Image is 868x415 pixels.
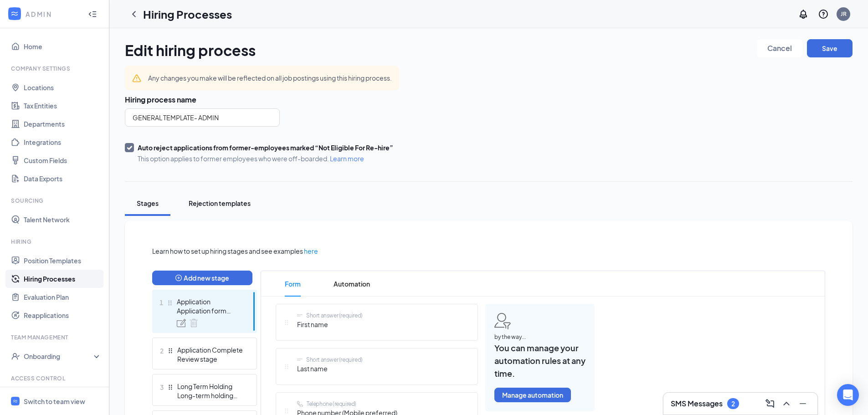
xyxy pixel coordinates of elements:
div: JR [841,10,847,18]
a: Position Templates [24,251,102,270]
div: Short answer (required) [306,356,363,364]
a: Departments [24,115,102,133]
h3: SMS Messages [671,399,723,409]
div: Application form stage [177,306,243,315]
a: Data Exports [24,169,102,188]
span: First name [297,319,363,329]
svg: ChevronLeft [128,9,139,20]
svg: Drag [283,319,290,326]
button: Save [807,39,853,57]
svg: ComposeMessage [765,398,776,409]
svg: Drag [283,408,290,414]
div: Long-term holding stage [177,391,244,400]
svg: Drag [283,364,290,370]
svg: ChevronUp [781,398,792,409]
div: Stages [134,199,161,208]
div: Application [177,297,243,306]
span: This option applies to former employees who were off-boarded. [138,154,393,163]
span: Automation [334,271,370,297]
div: Company Settings [11,65,100,72]
a: Custom Fields [24,151,102,169]
svg: Drag [167,384,174,390]
a: Reapplications [24,306,102,324]
a: here [304,246,318,256]
svg: WorkstreamLogo [10,9,19,18]
a: Tax Entities [24,97,102,115]
span: Form [285,271,301,297]
div: Team Management [11,333,100,341]
button: ChevronUp [779,396,794,411]
span: plus-circle [175,275,182,281]
span: You can manage your automation rules at any time. [494,342,586,380]
svg: Minimize [797,398,808,409]
svg: Collapse [88,10,97,19]
div: Hiring [11,238,100,246]
h1: Edit hiring process [125,39,256,61]
a: Integrations [24,133,102,151]
div: ADMIN [26,10,80,19]
span: Last name [297,364,363,374]
input: Name of hiring process [125,108,280,127]
div: Sourcing [11,197,100,205]
h1: Hiring Processes [143,6,232,22]
svg: Drag [167,348,174,354]
a: Learn more [330,154,364,163]
svg: Warning [132,74,141,83]
div: Access control [11,374,100,382]
div: 2 [731,400,735,408]
svg: Drag [167,300,173,306]
span: Learn how to set up hiring stages and see examples [152,246,303,256]
div: Switch to team view [24,397,85,406]
div: Rejection templates [189,199,251,208]
span: 1 [159,297,163,308]
div: Auto reject applications from former-employees marked “Not Eligible For Re-hire” [138,143,393,152]
a: Evaluation Plan [24,288,102,306]
svg: Notifications [798,9,809,20]
div: Application Complete [177,345,244,354]
h3: Hiring process name [125,95,853,105]
svg: QuestionInfo [818,9,829,20]
button: Manage automation [494,388,571,402]
a: Locations [24,78,102,97]
button: Cancel [757,39,802,57]
a: Home [24,37,102,56]
svg: UserCheck [11,352,20,361]
div: Short answer (required) [306,312,363,319]
a: Talent Network [24,210,102,229]
div: Review stage [177,354,244,364]
button: Minimize [796,396,810,411]
a: Hiring Processes [24,270,102,288]
div: Long Term Holding [177,382,244,391]
div: Onboarding [24,352,94,361]
button: plus-circleAdd new stage [152,271,252,285]
span: 2 [160,345,164,356]
svg: WorkstreamLogo [12,398,18,404]
button: ComposeMessage [763,396,777,411]
span: 3 [160,382,164,393]
a: Cancel [757,39,802,61]
div: Open Intercom Messenger [837,384,859,406]
div: Any changes you make will be reflected on all job postings using this hiring process. [148,73,392,83]
div: Telephone (required) [307,400,356,408]
span: Cancel [767,45,792,51]
span: by the way... [494,333,586,342]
